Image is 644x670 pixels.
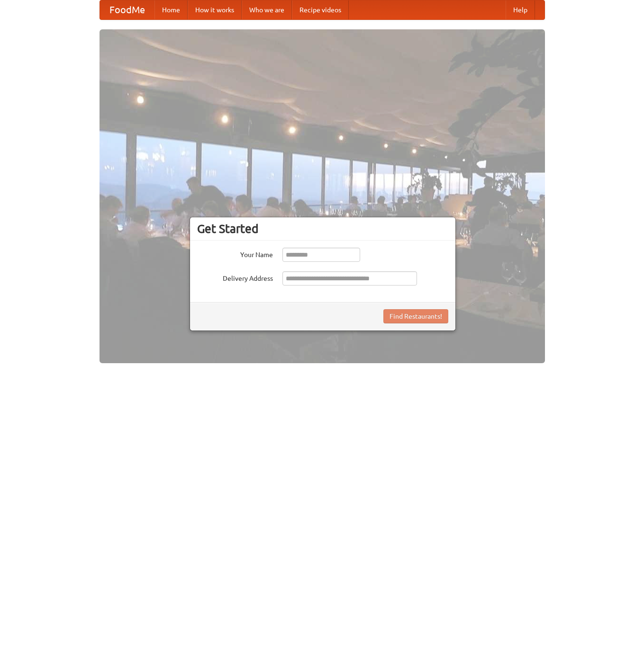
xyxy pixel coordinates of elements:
[242,0,292,19] a: Who we are
[197,222,448,236] h3: Get Started
[506,0,535,19] a: Help
[197,271,273,283] label: Delivery Address
[292,0,349,19] a: Recipe videos
[197,248,273,259] label: Your Name
[154,0,188,19] a: Home
[188,0,242,19] a: How it works
[100,0,154,19] a: FoodMe
[383,309,448,323] button: Find Restaurants!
